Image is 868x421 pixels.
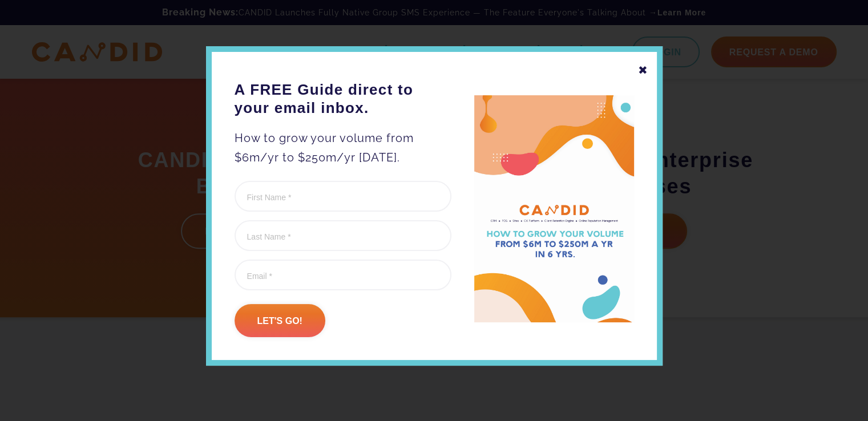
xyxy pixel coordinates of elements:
[474,95,634,323] img: A FREE Guide direct to your email inbox.
[235,260,451,290] input: Email *
[235,220,451,251] input: Last Name *
[235,128,451,167] p: How to grow your volume from $6m/yr to $250m/yr [DATE].
[638,60,648,80] div: ✖
[235,304,325,337] input: Let's go!
[235,181,451,212] input: First Name *
[235,80,451,117] h3: A FREE Guide direct to your email inbox.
